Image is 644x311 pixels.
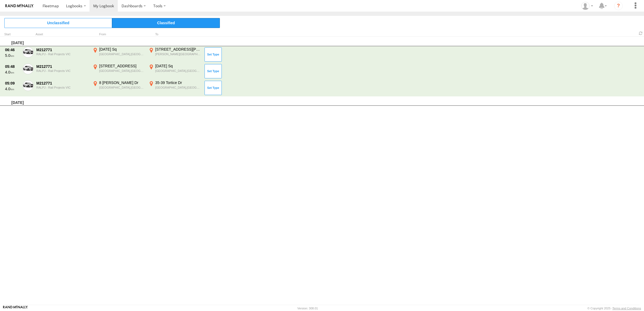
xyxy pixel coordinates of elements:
[148,33,202,36] div: To
[92,33,146,36] div: From
[36,69,89,72] div: RALPJ - Rail Projects VIC
[155,64,201,68] div: [DATE] Sq
[148,47,202,62] label: Click to View Event Location
[92,80,146,96] label: Click to View Event Location
[297,307,318,310] div: Version: 308.01
[5,53,20,58] div: 5.0
[99,86,145,89] div: [GEOGRAPHIC_DATA],[GEOGRAPHIC_DATA]
[638,31,644,36] span: Refresh
[155,80,201,85] div: 35-39 Tortice Dr
[99,64,145,68] div: [STREET_ADDRESS]
[614,2,623,10] i: ?
[205,81,222,95] button: Click to Set
[112,18,220,28] span: Click to view Classified Trips
[99,47,145,52] div: [DATE] Sq
[155,86,201,89] div: [GEOGRAPHIC_DATA],[GEOGRAPHIC_DATA]
[5,70,20,75] div: 4.0
[36,81,89,86] div: M212771
[99,80,145,85] div: 8 [PERSON_NAME] Dr
[155,47,201,52] div: [STREET_ADDRESS][PERSON_NAME]
[155,69,201,73] div: [GEOGRAPHIC_DATA],[GEOGRAPHIC_DATA]
[5,47,20,52] div: 06:46
[205,47,222,61] button: Click to Set
[5,64,20,69] div: 05:48
[579,2,595,10] div: Andrew Stead
[148,64,202,79] label: Click to View Event Location
[148,80,202,96] label: Click to View Event Location
[92,64,146,79] label: Click to View Event Location
[36,86,89,89] div: RALPJ - Rail Projects VIC
[36,33,89,36] div: Asset
[5,4,33,8] img: rand-logo.svg
[99,52,145,56] div: [GEOGRAPHIC_DATA],[GEOGRAPHIC_DATA]
[5,81,20,86] div: 05:09
[3,306,28,311] a: Visit our Website
[205,64,222,78] button: Click to Set
[36,64,89,69] div: M212771
[36,53,89,56] div: RALPJ - Rail Projects VIC
[5,86,20,91] div: 4.0
[4,18,112,28] span: Click to view Unclassified Trips
[612,307,641,310] a: Terms and Conditions
[36,47,89,52] div: M212771
[155,52,201,56] div: [PERSON_NAME][GEOGRAPHIC_DATA]
[99,69,145,73] div: [GEOGRAPHIC_DATA],[GEOGRAPHIC_DATA]
[587,307,641,310] div: © Copyright 2025 -
[92,47,146,62] label: Click to View Event Location
[4,33,20,36] div: Click to Sort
